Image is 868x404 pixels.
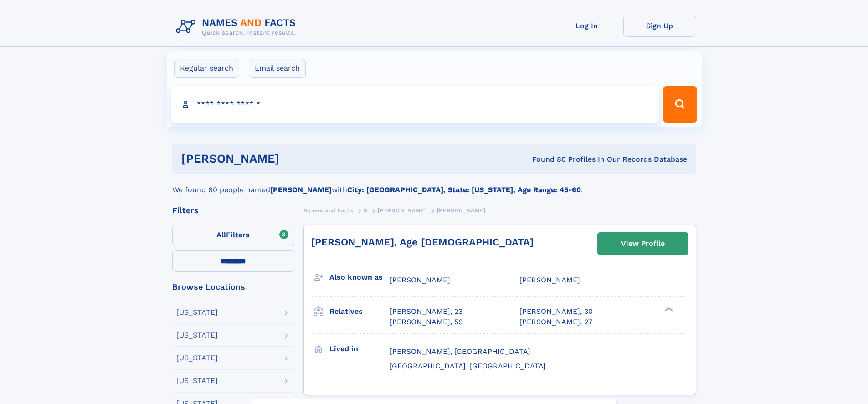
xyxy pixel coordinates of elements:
[171,86,659,123] input: search input
[176,377,218,384] div: [US_STATE]
[550,15,623,37] a: Log In
[623,15,696,37] a: Sign Up
[621,233,665,254] div: View Profile
[663,86,697,123] button: Search Button
[364,207,368,214] span: S
[172,206,294,215] div: Filters
[176,309,218,316] div: [US_STATE]
[216,230,226,239] span: All
[406,154,687,164] div: Found 80 Profiles In Our Records Database
[390,347,530,356] span: [PERSON_NAME], [GEOGRAPHIC_DATA]
[390,276,450,284] span: [PERSON_NAME]
[519,307,593,317] a: [PERSON_NAME], 30
[172,283,294,291] div: Browse Locations
[172,225,294,246] label: Filters
[329,304,390,319] h3: Relatives
[249,59,306,78] label: Email search
[390,317,463,327] a: [PERSON_NAME], 59
[181,153,406,164] h1: [PERSON_NAME]
[303,205,354,216] a: Names and Facts
[329,270,390,285] h3: Also known as
[663,307,673,312] div: ❯
[378,207,426,214] span: [PERSON_NAME]
[390,362,546,370] span: [GEOGRAPHIC_DATA], [GEOGRAPHIC_DATA]
[174,59,239,78] label: Regular search
[519,276,580,284] span: [PERSON_NAME]
[172,174,696,195] div: We found 80 people named with .
[378,205,426,216] a: [PERSON_NAME]
[311,236,534,248] a: [PERSON_NAME], Age [DEMOGRAPHIC_DATA]
[437,207,486,214] span: [PERSON_NAME]
[347,185,581,194] b: City: [GEOGRAPHIC_DATA], State: [US_STATE], Age Range: 45-60
[329,341,390,357] h3: Lived in
[519,317,592,327] a: [PERSON_NAME], 27
[176,332,218,339] div: [US_STATE]
[364,205,368,216] a: S
[390,307,462,317] a: [PERSON_NAME], 23
[598,233,688,255] a: View Profile
[176,354,218,362] div: [US_STATE]
[172,15,303,39] img: Logo Names and Facts
[270,185,332,194] b: [PERSON_NAME]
